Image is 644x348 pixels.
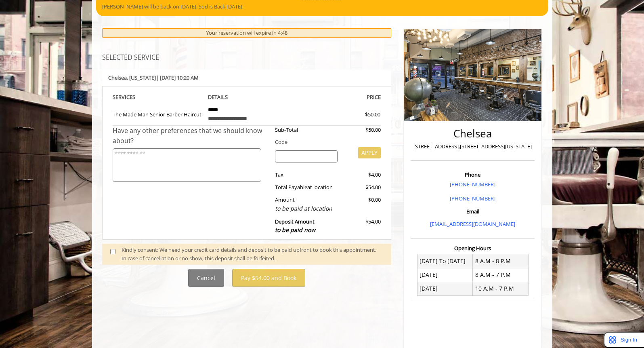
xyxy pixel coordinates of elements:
th: DETAILS [202,93,292,102]
h3: Email [413,209,533,214]
p: [PERSON_NAME] will be back on [DATE]. Sod is Back [DATE]. [102,2,542,11]
th: PRICE [292,93,381,102]
div: Amount [269,196,344,213]
div: Code [269,138,381,146]
a: [EMAIL_ADDRESS][DOMAIN_NAME] [430,220,515,228]
span: at location [307,183,333,191]
td: 10 A.M - 7 P.M [473,282,529,295]
div: to be paid at location [275,204,338,213]
b: Chelsea | [DATE] 10:20 AM [108,74,199,81]
div: Kindly consent: We need your credit card details and deposit to be paid upfront to book this appo... [122,246,383,263]
h3: Phone [413,172,533,177]
span: to be paid now [275,226,315,234]
div: Total Payable [269,183,344,192]
button: Pay $54.00 and Book [232,269,305,287]
div: $4.00 [344,171,381,179]
span: , [US_STATE] [127,74,156,81]
div: $54.00 [344,183,381,192]
td: The Made Man Senior Barber Haircut [113,102,202,126]
h3: Opening Hours [411,245,535,251]
div: Have any other preferences that we should know about? [113,126,269,146]
a: [PHONE_NUMBER] [450,195,495,202]
div: $54.00 [344,217,381,235]
button: Cancel [188,269,224,287]
td: [DATE] [417,282,473,295]
td: 8 A.M - 7 P.M [473,268,529,282]
div: $0.00 [344,196,381,213]
th: SERVICE [113,93,202,102]
td: 8 A.M - 8 P.M [473,254,529,268]
div: $50.00 [336,110,380,119]
div: $50.00 [344,126,381,134]
td: [DATE] [417,268,473,282]
b: Deposit Amount [275,218,315,234]
h2: Chelsea [413,128,533,139]
div: Your reservation will expire in 4:48 [102,28,392,38]
a: [PHONE_NUMBER] [450,181,495,188]
div: Tax [269,171,344,179]
div: Sub-Total [269,126,344,134]
span: S [132,93,135,101]
td: [DATE] To [DATE] [417,254,473,268]
p: [STREET_ADDRESS],[STREET_ADDRESS][US_STATE] [413,142,533,151]
h3: SELECTED SERVICE [102,54,392,61]
button: APPLY [358,147,381,158]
